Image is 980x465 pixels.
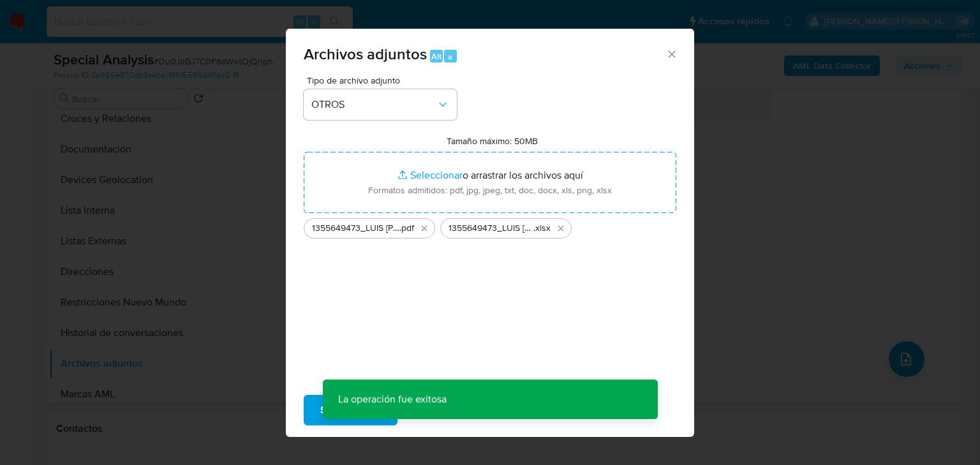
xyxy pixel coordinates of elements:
span: OTROS [311,98,436,111]
span: .xlsx [533,222,551,235]
label: Tamaño máximo: 50MB [447,135,538,147]
span: Tipo de archivo adjunto [307,76,460,85]
ul: Archivos seleccionados [304,213,676,239]
span: a [448,50,452,63]
span: Archivos adjuntos [304,43,427,65]
button: OTROS [304,89,457,120]
span: 1355649473_LUIS [PERSON_NAME] [PERSON_NAME] _AGO25 [312,222,399,235]
span: 1355649473_LUIS [PERSON_NAME] [PERSON_NAME] _AGO25 [449,222,533,235]
button: Eliminar 1355649473_LUIS ALBERTO CASTILLO GONZALEZ _AGO25.xlsx [553,221,568,236]
button: Eliminar 1355649473_LUIS ALBERTO CASTILLO GONZALEZ _AGO25.pdf [417,221,432,236]
span: Subir archivo [320,396,381,424]
p: La operación fue exitosa [323,380,462,419]
span: Cancelar [419,396,461,424]
span: .pdf [399,222,414,235]
button: Subir archivo [304,395,397,425]
span: Alt [431,50,442,63]
button: Cerrar [665,48,677,59]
